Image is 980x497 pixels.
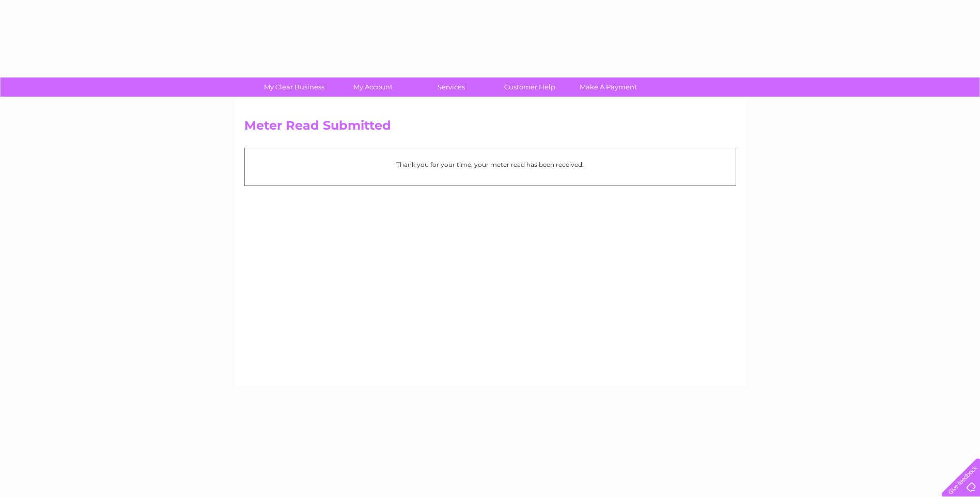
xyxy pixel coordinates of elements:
[252,77,337,97] a: My Clear Business
[250,160,730,169] p: Thank you for your time, your meter read has been received.
[566,77,651,97] a: Make A Payment
[330,77,415,97] a: My Account
[409,77,494,97] a: Services
[244,118,736,138] h2: Meter Read Submitted
[487,77,572,97] a: Customer Help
